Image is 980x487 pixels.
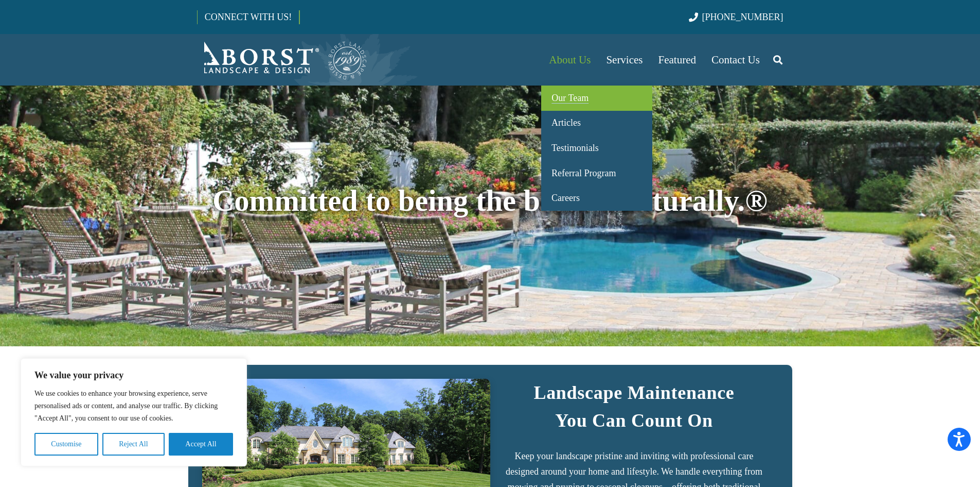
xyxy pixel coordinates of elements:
[689,12,783,22] a: [PHONE_NUMBER]
[169,433,233,456] button: Accept All
[551,117,581,128] span: Articles
[102,433,165,456] button: Reject All
[598,34,650,86] a: Services
[21,358,247,466] div: We value your privacy
[197,39,368,80] a: Borst-Logo
[541,161,652,186] a: Referral Program
[658,54,696,66] span: Featured
[711,54,760,66] span: Contact Us
[551,143,599,153] span: Testimonials
[651,34,704,86] a: Featured
[606,54,643,66] span: Services
[34,369,233,381] p: We value your privacy
[34,433,98,456] button: Customise
[702,12,783,22] span: [PHONE_NUMBER]
[34,388,233,425] p: We use cookies to enhance your browsing experience, serve personalised ads or content, and analys...
[541,186,652,211] a: Careers
[198,5,299,29] a: CONNECT WITH US!
[541,136,652,161] a: Testimonials
[541,86,652,111] a: Our Team
[704,34,768,86] a: Contact Us
[551,93,589,103] span: Our Team
[212,184,768,217] span: Committed to being the best … naturally.®
[533,382,734,403] strong: Landscape Maintenance
[549,54,591,66] span: About Us
[551,193,580,203] span: Careers
[768,47,788,73] a: Search
[551,168,616,178] span: Referral Program
[555,410,713,431] strong: You Can Count On
[541,34,598,86] a: About Us
[541,111,652,136] a: Articles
